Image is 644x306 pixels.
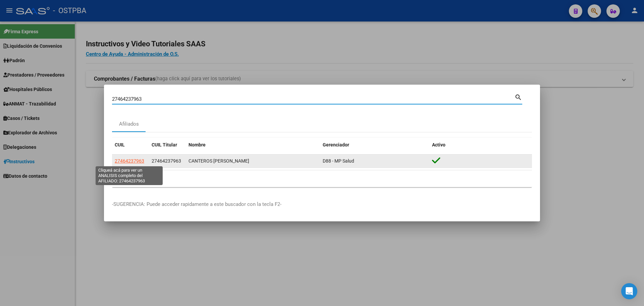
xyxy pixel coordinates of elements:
datatable-header-cell: CUIL [112,138,149,152]
div: 1 total [112,170,532,187]
p: -SUGERENCIA: Puede acceder rapidamente a este buscador con la tecla F2- [112,201,532,208]
span: Gerenciador [323,142,349,147]
div: Afiliados [119,120,139,128]
span: D88 - MP Salud [323,158,354,164]
datatable-header-cell: Nombre [186,138,320,152]
datatable-header-cell: CUIL Titular [149,138,186,152]
datatable-header-cell: Activo [429,138,532,152]
span: 27464237963 [152,158,181,164]
mat-icon: search [515,93,522,101]
div: Open Intercom Messenger [621,283,637,299]
datatable-header-cell: Gerenciador [320,138,429,152]
span: Activo [432,142,445,147]
span: Nombre [189,142,206,147]
span: CUIL Titular [152,142,177,147]
span: CUIL [115,142,125,147]
div: CANTEROS [PERSON_NAME] [189,157,317,165]
span: 27464237963 [115,158,144,164]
